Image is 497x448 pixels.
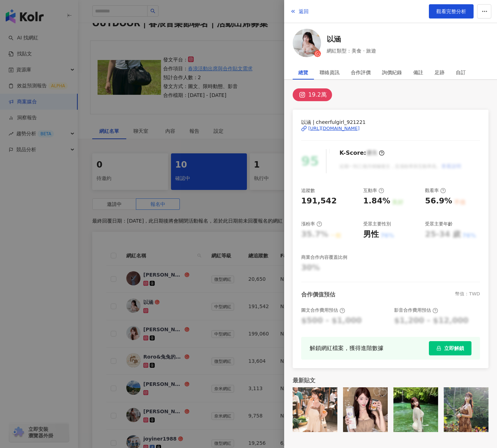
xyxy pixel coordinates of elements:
[429,341,471,355] button: 立即解鎖
[363,221,391,227] div: 受眾主要性別
[301,187,315,194] div: 追蹤數
[301,118,480,126] span: 以涵 | cheerfulgirl_921221
[301,254,347,261] div: 商業合作內容覆蓋比例
[425,187,446,194] div: 觀看率
[425,221,453,227] div: 受眾主要年齡
[339,149,385,157] div: K-Score :
[444,345,464,351] span: 立即解鎖
[299,9,309,14] span: 返回
[293,29,321,57] img: KOL Avatar
[308,125,360,132] div: [URL][DOMAIN_NAME]
[351,65,371,80] div: 合作評價
[444,387,488,432] img: post-image
[343,387,388,432] img: post-image
[310,344,383,353] div: 解鎖網紅檔案，獲得進階數據
[363,229,379,240] div: 男性
[301,125,480,132] a: [URL][DOMAIN_NAME]
[301,307,345,313] div: 圖文合作費用預估
[436,346,441,351] span: lock
[425,196,452,207] div: 56.9%
[363,196,390,207] div: 1.84%
[293,29,321,60] a: KOL Avatar
[293,88,332,101] button: 19.2萬
[298,65,308,80] div: 總覽
[308,90,327,100] div: 19.2萬
[301,221,322,227] div: 漲粉率
[301,291,335,299] div: 合作價值預估
[363,187,384,194] div: 互動率
[456,65,466,80] div: 自訂
[320,65,339,80] div: 聯絡資訊
[293,377,488,384] div: 最新貼文
[435,65,444,80] div: 足跡
[327,47,376,55] span: 網紅類型：美食 · 旅遊
[393,387,438,432] img: post-image
[455,291,480,299] div: 幣值：TWD
[436,9,466,14] span: 觀看完整分析
[290,4,309,18] button: 返回
[429,4,474,18] a: 觀看完整分析
[394,307,438,313] div: 影音合作費用預估
[301,196,337,207] div: 191,542
[413,65,423,80] div: 備註
[327,34,376,44] a: 以涵
[293,387,337,432] img: post-image
[382,65,402,80] div: 詢價紀錄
